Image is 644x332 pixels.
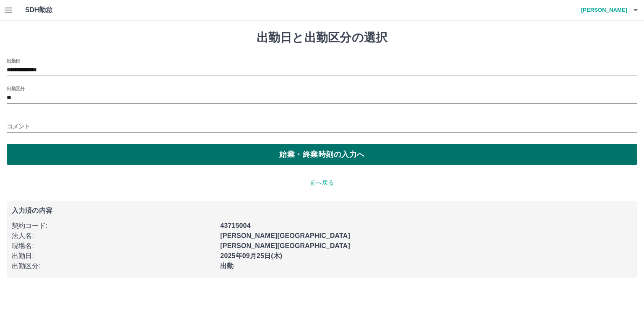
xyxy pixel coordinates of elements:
[7,58,20,64] label: 出勤日
[7,178,637,187] p: 前へ戻る
[220,222,250,229] b: 43715004
[12,231,215,241] p: 法人名 :
[220,242,350,249] b: [PERSON_NAME][GEOGRAPHIC_DATA]
[12,221,215,231] p: 契約コード :
[7,31,637,45] h1: 出勤日と出勤区分の選択
[12,207,632,214] p: 入力済の内容
[220,262,234,269] b: 出勤
[7,144,637,165] button: 始業・終業時刻の入力へ
[220,252,282,259] b: 2025年09月25日(木)
[220,232,350,239] b: [PERSON_NAME][GEOGRAPHIC_DATA]
[12,241,215,251] p: 現場名 :
[12,261,215,271] p: 出勤区分 :
[7,85,24,91] label: 出勤区分
[12,251,215,261] p: 出勤日 :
